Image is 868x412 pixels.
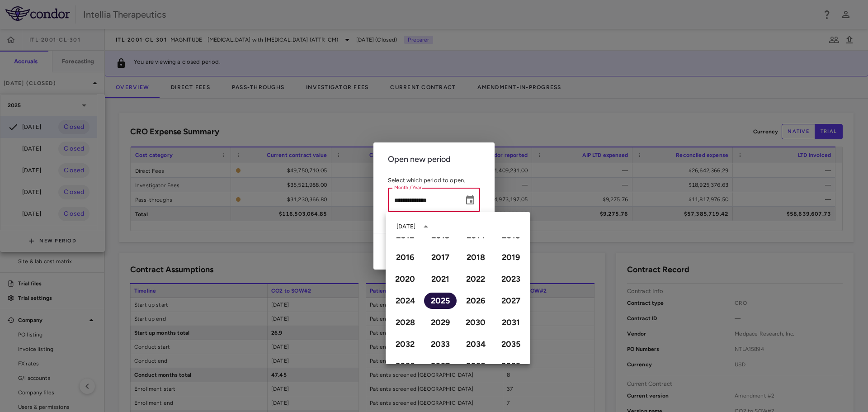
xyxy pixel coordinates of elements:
[373,142,495,176] h2: Open new period
[394,184,422,192] label: Month / Year
[424,293,457,309] button: 2025
[389,358,421,374] button: 2036
[495,314,527,331] button: 2031
[461,191,479,209] button: Choose date, selected date is Sep 13, 2025
[424,314,457,331] button: 2029
[459,314,492,331] button: 2030
[495,293,527,309] button: 2027
[396,223,415,231] div: [DATE]
[495,358,527,374] button: 2039
[459,336,492,352] button: 2034
[389,293,421,309] button: 2024
[424,249,457,265] button: 2017
[389,271,421,287] button: 2020
[424,271,457,287] button: 2021
[389,314,421,331] button: 2028
[459,358,492,374] button: 2038
[424,336,457,352] button: 2033
[424,358,457,374] button: 2037
[495,336,527,352] button: 2035
[459,271,492,287] button: 2022
[388,176,480,185] p: Select which period to open.
[495,249,527,265] button: 2019
[389,249,421,265] button: 2016
[459,249,492,265] button: 2018
[459,293,492,309] button: 2026
[389,336,421,352] button: 2032
[418,219,434,234] button: year view is open, switch to calendar view
[495,271,527,287] button: 2023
